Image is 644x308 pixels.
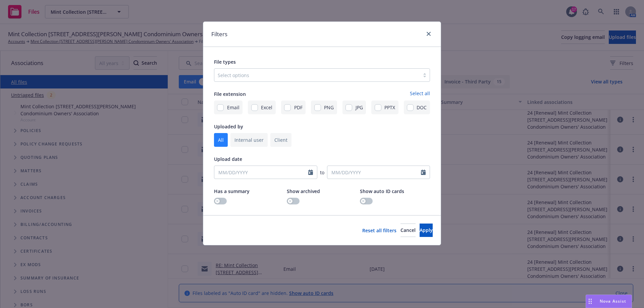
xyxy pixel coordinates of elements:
[214,123,243,130] span: Uploaded by
[214,156,242,162] span: Upload date
[384,104,395,111] span: PPTX
[362,227,396,234] a: Reset all filters
[400,224,416,237] button: Cancel
[600,298,626,304] span: Nova Assist
[324,104,334,111] span: PNG
[320,169,324,176] span: to
[356,104,363,111] span: JPG
[420,224,433,237] button: Apply
[327,166,430,179] input: MM/DD/YYYY
[294,104,303,111] span: PDF
[227,104,239,111] span: Email
[214,188,250,194] span: Has a summary
[417,104,427,111] span: DOC
[211,30,227,39] h1: Filters
[214,59,236,65] span: File types
[214,166,317,179] input: MM/DD/YYYY
[410,90,430,98] a: Select all
[261,104,272,111] span: Excel
[420,227,433,233] span: Apply
[425,30,433,38] a: close
[287,188,320,194] span: Show archived
[360,188,404,194] span: Show auto ID cards
[586,295,594,308] div: Drag to move
[586,295,632,308] button: Nova Assist
[214,91,246,97] span: File extension
[400,227,416,233] span: Cancel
